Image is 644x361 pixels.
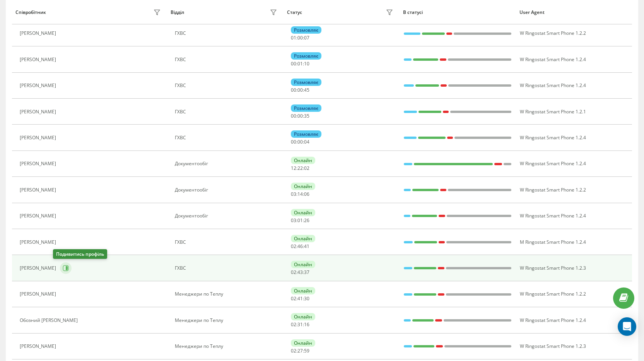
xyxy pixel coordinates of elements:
[291,321,296,328] span: 02
[297,87,303,93] span: 00
[297,217,303,224] span: 01
[291,296,309,301] div: : :
[291,270,309,275] div: : :
[304,139,309,145] span: 04
[20,318,80,323] div: Обозний [PERSON_NAME]
[291,104,321,112] div: Розмовляє
[291,157,315,164] div: Онлайн
[175,318,279,323] div: Менеджери по Теплу
[304,165,309,171] span: 02
[291,183,315,190] div: Онлайн
[291,295,296,302] span: 02
[291,26,321,34] div: Розмовляє
[171,10,184,15] div: Відділ
[20,161,58,166] div: [PERSON_NAME]
[175,265,279,271] div: ГХВС
[291,34,296,41] span: 01
[291,130,321,138] div: Розмовляє
[53,249,107,259] div: Подивитись профіль
[20,291,58,297] div: [PERSON_NAME]
[20,83,58,88] div: [PERSON_NAME]
[20,240,58,245] div: [PERSON_NAME]
[297,165,303,171] span: 22
[20,31,58,36] div: [PERSON_NAME]
[520,291,586,297] span: W Ringostat Smart Phone 1.2.2
[20,187,58,193] div: [PERSON_NAME]
[291,192,309,197] div: : :
[287,10,302,15] div: Статус
[291,61,309,67] div: : :
[297,243,303,250] span: 46
[304,321,309,328] span: 16
[403,10,512,15] div: В статусі
[520,212,586,219] span: W Ringostat Smart Phone 1.2.4
[291,313,315,320] div: Онлайн
[304,34,309,41] span: 07
[304,87,309,93] span: 45
[618,317,636,336] div: Open Intercom Messenger
[175,291,279,297] div: Менеджери по Теплу
[175,213,279,219] div: Документообіг
[175,240,279,245] div: ГХВС
[291,35,309,41] div: : :
[291,52,321,60] div: Розмовляє
[20,135,58,140] div: [PERSON_NAME]
[291,218,309,223] div: : :
[297,269,303,275] span: 43
[291,287,315,294] div: Онлайн
[291,87,296,93] span: 00
[291,347,296,354] span: 02
[304,347,309,354] span: 59
[291,235,315,242] div: Онлайн
[291,322,309,327] div: : :
[175,83,279,88] div: ГХВС
[291,113,296,119] span: 00
[520,239,586,245] span: M Ringostat Smart Phone 1.2.4
[520,317,586,323] span: W Ringostat Smart Phone 1.2.4
[519,10,629,15] div: User Agent
[291,165,296,171] span: 12
[291,244,309,249] div: : :
[291,217,296,224] span: 03
[520,265,586,271] span: W Ringostat Smart Phone 1.2.3
[304,269,309,275] span: 37
[175,135,279,140] div: ГХВС
[20,265,58,271] div: [PERSON_NAME]
[520,30,586,36] span: W Ringostat Smart Phone 1.2.2
[304,191,309,197] span: 06
[20,109,58,115] div: [PERSON_NAME]
[291,209,315,216] div: Онлайн
[297,60,303,67] span: 01
[291,191,296,197] span: 03
[291,166,309,171] div: : :
[297,321,303,328] span: 31
[291,269,296,275] span: 02
[304,217,309,224] span: 26
[291,60,296,67] span: 00
[175,109,279,115] div: ГХВС
[520,82,586,89] span: W Ringostat Smart Phone 1.2.4
[291,139,309,145] div: : :
[297,34,303,41] span: 00
[291,139,296,145] span: 00
[297,295,303,302] span: 41
[304,243,309,250] span: 41
[520,343,586,349] span: W Ringostat Smart Phone 1.2.3
[304,113,309,119] span: 35
[175,161,279,166] div: Документообіг
[304,295,309,302] span: 30
[175,187,279,193] div: Документообіг
[297,191,303,197] span: 14
[175,57,279,62] div: ГХВС
[297,113,303,119] span: 00
[175,344,279,349] div: Менеджери по Теплу
[291,113,309,119] div: : :
[304,60,309,67] span: 10
[291,261,315,268] div: Онлайн
[291,339,315,347] div: Онлайн
[291,79,321,86] div: Розмовляє
[520,134,586,141] span: W Ringostat Smart Phone 1.2.4
[20,57,58,62] div: [PERSON_NAME]
[175,31,279,36] div: ГХВС
[297,347,303,354] span: 27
